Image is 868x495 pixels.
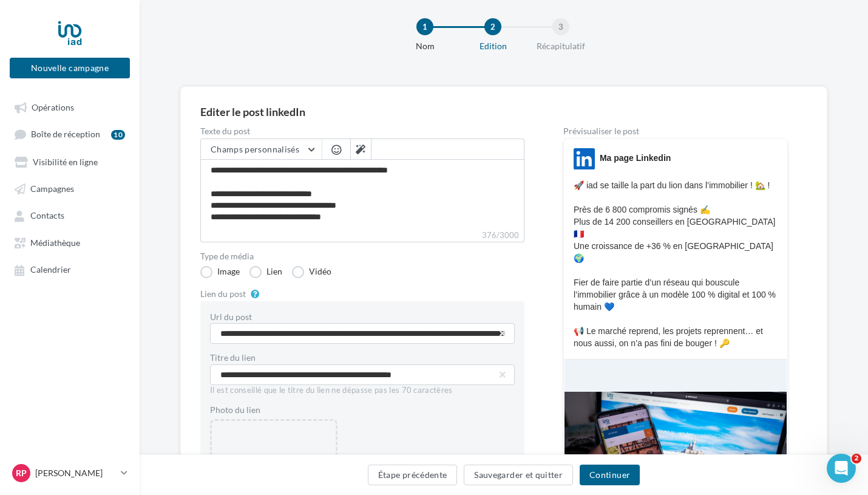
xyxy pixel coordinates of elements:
a: Campagnes [7,177,132,199]
span: RP [16,467,27,479]
label: Titre du lien [210,353,515,362]
div: 10 [111,130,125,140]
div: Editer le post linkedIn [200,106,807,117]
div: Edition [454,40,532,52]
div: 2 [484,18,501,35]
label: Lien [249,266,282,278]
span: Champs personnalisés [211,144,299,154]
span: Calendrier [30,265,71,275]
label: Type de média [200,252,524,261]
div: Il est conseillé que le titre du lien ne dépasse pas les 70 caractères [210,385,515,396]
div: Nom [386,40,464,52]
span: Visibilité en ligne [33,157,98,167]
a: Boîte de réception10 [7,123,132,145]
span: Contacts [30,211,64,221]
p: [PERSON_NAME] [35,467,116,479]
div: Prévisualiser le post [563,127,788,135]
a: Médiathèque [7,231,132,253]
p: 🚀 iad se taille la part du lion dans l’immobilier ! 🏡 ! Près de 6 800 compromis signés ✍️ Plus de... [574,179,778,349]
div: Récapitulatif [522,40,600,52]
label: Lien du post [200,290,246,298]
span: Campagnes [30,183,74,194]
span: 2 [852,454,861,463]
label: Vidéo [292,266,331,278]
label: 376/3000 [200,229,524,242]
span: Boîte de réception [31,129,100,140]
a: Calendrier [7,258,132,280]
div: 1 [416,18,433,35]
a: Visibilité en ligne [7,151,132,172]
span: Médiathèque [30,237,80,248]
a: RP [PERSON_NAME] [10,462,130,485]
div: 3 [552,18,569,35]
span: Opérations [32,102,74,112]
label: Photo du lien [210,406,337,414]
button: Sauvegarder et quitter [464,465,573,485]
button: Étape précédente [368,465,458,485]
a: Contacts [7,204,132,226]
label: Url du post [210,313,252,321]
div: Ma page Linkedin [600,152,671,164]
button: Nouvelle campagne [10,58,130,78]
button: Continuer [580,465,640,485]
label: Texte du post [200,127,524,135]
iframe: Intercom live chat [827,454,856,483]
button: Champs personnalisés [201,139,322,160]
label: Image [200,266,240,278]
a: Opérations [7,96,132,118]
